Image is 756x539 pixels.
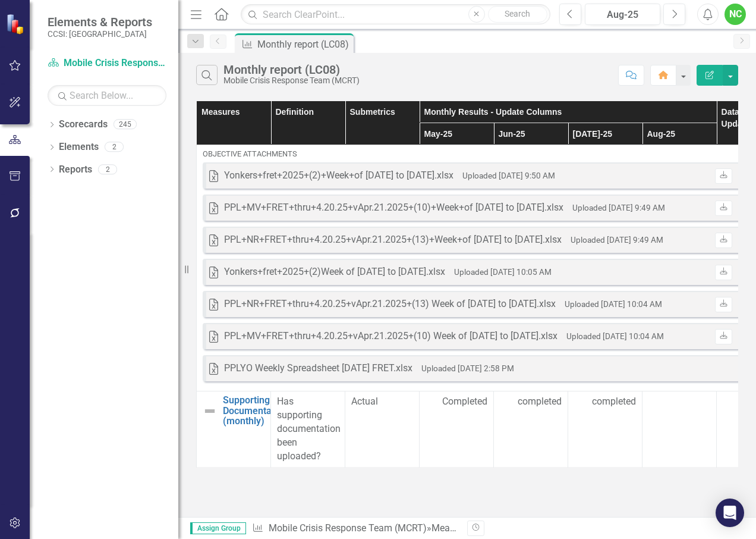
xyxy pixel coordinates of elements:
img: Not Defined [203,404,217,418]
small: Uploaded [DATE] 9:50 AM [462,171,555,180]
td: Double-Click to Edit [345,391,420,467]
a: Elements [59,140,99,154]
a: Reports [59,163,92,177]
small: Uploaded [DATE] 10:04 AM [565,299,662,309]
div: Aug-25 [589,8,656,22]
div: PPLYO Weekly Spreadsheet [DATE] FRET.xlsx [224,362,412,375]
a: Mobile Crisis Response Team (MCRT) [269,522,427,534]
div: Monthly report (LC08) [223,63,360,76]
small: Uploaded [DATE] 10:05 AM [454,267,552,277]
span: completed [518,395,562,409]
div: » » [252,522,458,535]
small: Uploaded [DATE] 9:49 AM [572,203,665,212]
td: Double-Click to Edit [568,391,642,467]
td: Double-Click to Edit Right Click for Context Menu [197,391,271,467]
button: NC [724,4,746,25]
td: Double-Click to Edit [271,391,345,467]
small: Uploaded [DATE] 2:58 PM [421,363,514,373]
img: ClearPoint Strategy [6,14,27,35]
div: 245 [114,120,137,130]
span: Assign Group [190,522,246,534]
button: Aug-25 [585,4,660,25]
div: Yonkers+fret+2025+(2)+Week+of [DATE] to [DATE].xlsx [224,169,453,183]
a: Mobile Crisis Response Team (MCRT) [48,57,166,70]
td: Double-Click to Edit [642,391,717,467]
td: Double-Click to Edit [494,391,568,467]
span: Actual [351,395,413,409]
a: Measures [431,522,472,534]
div: Open Intercom Messenger [716,499,744,527]
span: Elements & Reports [48,15,152,29]
div: Mobile Crisis Response Team (MCRT) [223,76,360,85]
div: Yonkers+fret+2025+(2)Week of [DATE] to [DATE].xlsx [224,265,445,279]
a: Supporting Documentation (monthly) [223,395,288,427]
td: Double-Click to Edit [420,391,494,467]
p: Has supporting documentation been uploaded? [277,395,339,463]
span: Search [505,9,530,18]
div: PPL+NR+FRET+thru+4.20.25+vApr.21.2025+(13) Week of [DATE] to [DATE].xlsx [224,297,556,311]
button: Search [488,6,547,23]
input: Search Below... [48,85,166,106]
div: 2 [98,164,117,174]
small: CCSI: [GEOGRAPHIC_DATA] [48,29,152,39]
div: 2 [105,142,124,152]
span: Completed [442,395,487,409]
a: Scorecards [59,118,108,131]
small: Uploaded [DATE] 9:49 AM [571,235,663,245]
span: completed [592,395,636,409]
div: PPL+NR+FRET+thru+4.20.25+vApr.21.2025+(13)+Week+of [DATE] to [DATE].xlsx [224,233,562,247]
input: Search ClearPoint... [241,4,550,25]
span: objective [203,149,243,158]
div: PPL+MV+FRET+thru+4.20.25+vApr.21.2025+(10) Week of [DATE] to [DATE].xlsx [224,330,557,343]
div: PPL+MV+FRET+thru+4.20.25+vApr.21.2025+(10)+Week+of [DATE] to [DATE].xlsx [224,201,563,215]
small: Uploaded [DATE] 10:04 AM [566,331,664,341]
div: Monthly report (LC08) [257,37,351,52]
